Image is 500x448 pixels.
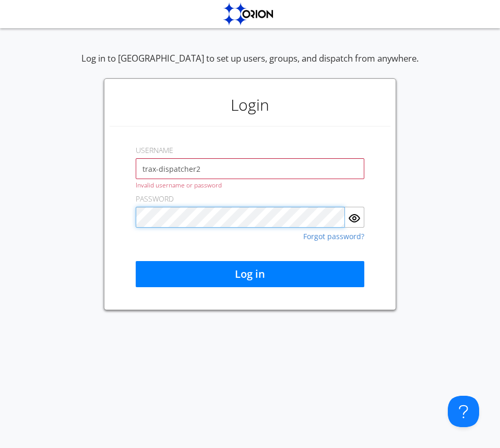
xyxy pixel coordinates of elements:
input: Password [136,207,345,228]
button: Log in [136,261,364,287]
div: Invalid username or password [136,182,364,188]
button: Show Password [345,207,364,228]
a: Forgot password? [303,233,364,240]
img: eye.svg [348,212,361,225]
div: Log in to [GEOGRAPHIC_DATA] to set up users, groups, and dispatch from anywhere. [81,52,419,78]
label: PASSWORD [136,194,174,204]
iframe: Toggle Customer Support [448,396,479,427]
label: USERNAME [136,145,173,156]
h1: Login [110,84,390,126]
